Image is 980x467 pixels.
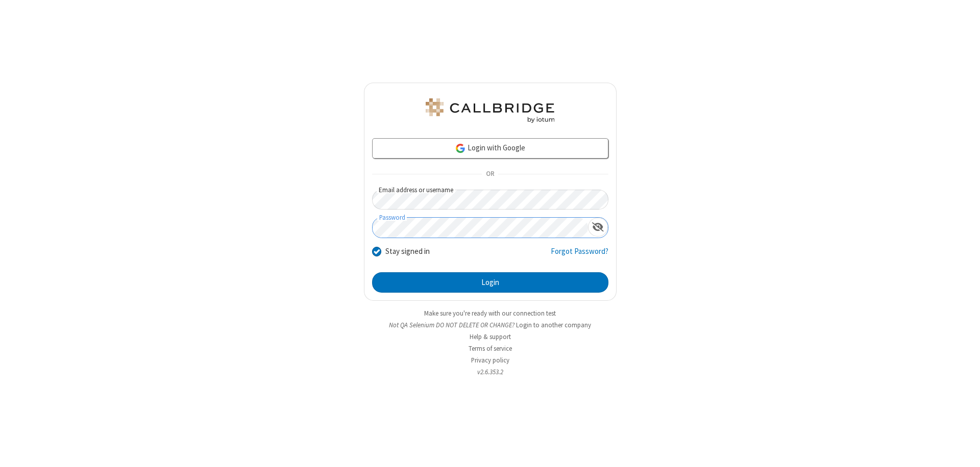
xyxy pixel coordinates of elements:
input: Password [373,218,588,238]
button: Login to another company [516,320,591,330]
a: Help & support [470,332,511,341]
li: v2.6.353.2 [364,367,617,377]
img: google-icon.png [455,143,466,154]
button: Login [372,272,608,293]
span: OR [482,167,498,181]
a: Privacy policy [471,356,509,365]
a: Login with Google [372,138,608,159]
img: QA Selenium DO NOT DELETE OR CHANGE [424,98,556,123]
a: Forgot Password? [551,246,608,265]
a: Terms of service [469,344,512,353]
iframe: Chat [954,440,972,460]
a: Make sure you're ready with our connection test [424,309,556,318]
input: Email address or username [372,190,608,210]
label: Stay signed in [385,246,430,257]
div: Show password [588,218,608,237]
li: Not QA Selenium DO NOT DELETE OR CHANGE? [364,320,617,330]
